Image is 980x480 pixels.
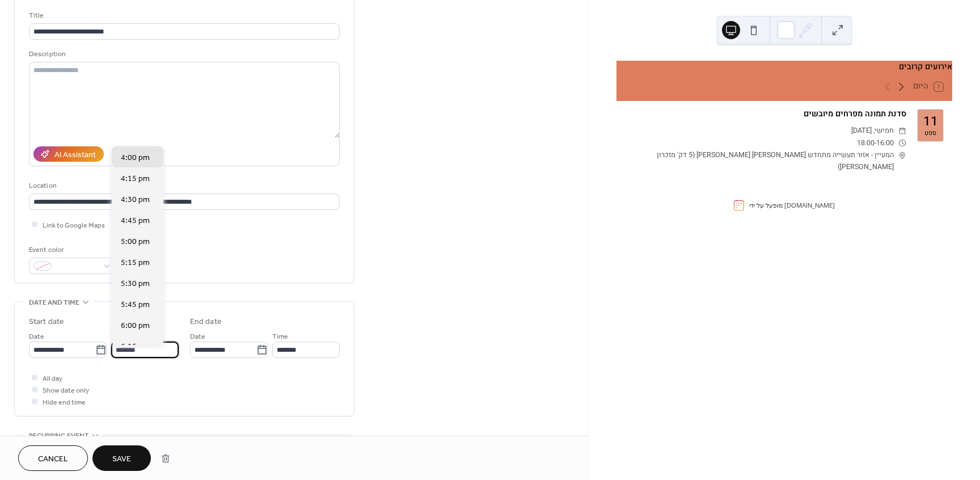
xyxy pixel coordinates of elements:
a: [DOMAIN_NAME] [784,201,835,209]
span: 4:30 pm [121,194,150,206]
div: סדנת תמונה מפרחים מיובשים [626,108,906,120]
span: 18:00 [857,137,875,149]
div: Title [29,10,337,22]
span: - [875,137,876,149]
span: Recurring event [29,430,89,442]
span: 16:00 [876,137,894,149]
span: 5:00 pm [121,236,150,248]
span: Save [112,453,131,465]
div: ​ [898,149,906,161]
div: AI Assistant [54,149,96,161]
span: Date and time [29,297,79,309]
div: ​ [898,125,906,137]
span: 5:15 pm [121,257,150,269]
span: 5:30 pm [121,278,150,290]
span: 4:00 pm [121,152,150,164]
span: 6:15 pm [121,341,150,353]
span: 6:00 pm [121,320,150,332]
button: AI Assistant [33,146,104,162]
span: Show date only [43,385,89,397]
div: אירועים קרובים [616,61,952,73]
span: Time [272,331,288,343]
span: 4:15 pm [121,173,150,185]
span: 5:45 pm [121,299,150,311]
span: Date [29,331,44,343]
span: Date [190,331,205,343]
span: All day [43,373,62,385]
span: 4:45 pm [121,215,150,227]
div: Event color [29,244,114,256]
span: המעיין - אזור תעשייה מתחדש [PERSON_NAME] [PERSON_NAME] (5 דק' מזכרון [PERSON_NAME]) [626,149,894,174]
button: Cancel [18,445,88,471]
span: Link to Google Maps [43,220,105,231]
div: 11 [923,115,938,128]
div: Location [29,180,337,192]
div: End date [190,316,222,328]
div: ​ [898,137,906,149]
span: Cancel [38,453,68,465]
div: Description [29,48,337,60]
div: ספט [924,130,936,136]
span: Time [111,331,127,343]
span: חמישי, [DATE] [851,125,894,137]
div: מופעל על ידי [749,201,835,209]
span: Hide end time [43,397,86,409]
div: Start date [29,316,64,328]
button: Save [92,445,151,471]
